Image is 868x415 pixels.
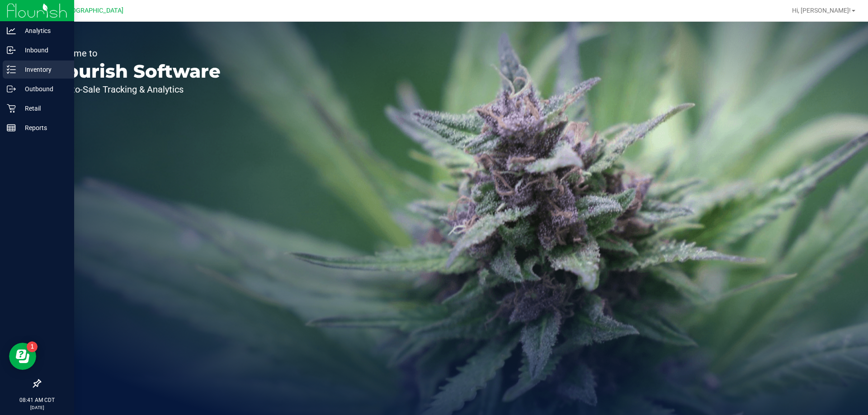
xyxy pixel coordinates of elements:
[16,122,70,133] p: Reports
[4,396,70,404] p: 08:41 AM CDT
[7,84,16,93] inline-svg: Outbound
[49,85,221,94] p: Seed-to-Sale Tracking & Analytics
[4,404,70,411] p: [DATE]
[792,7,851,14] span: Hi, [PERSON_NAME]!
[9,343,36,370] iframe: Resource center
[49,49,221,58] p: Welcome to
[27,341,38,352] iframe: Resource center unread badge
[16,25,70,36] p: Analytics
[16,103,70,114] p: Retail
[7,104,16,113] inline-svg: Retail
[61,7,123,14] span: [GEOGRAPHIC_DATA]
[7,46,16,55] inline-svg: Inbound
[7,65,16,74] inline-svg: Inventory
[49,62,221,80] p: Flourish Software
[16,45,70,56] p: Inbound
[7,26,16,35] inline-svg: Analytics
[7,123,16,132] inline-svg: Reports
[16,64,70,75] p: Inventory
[16,84,70,94] p: Outbound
